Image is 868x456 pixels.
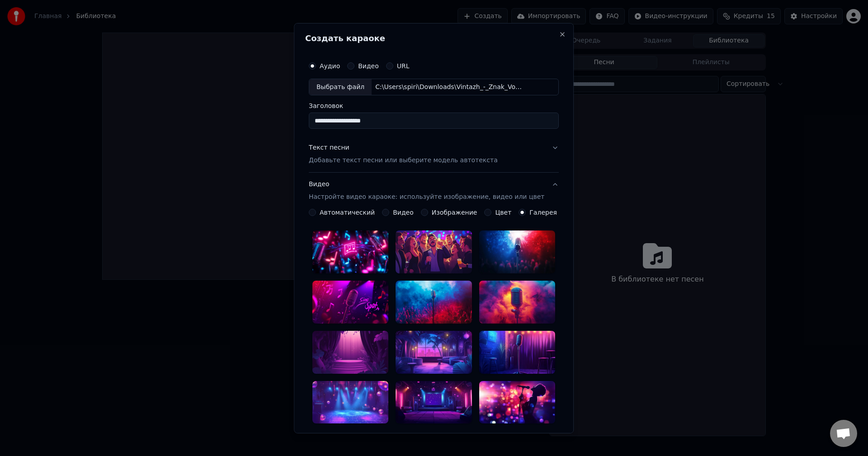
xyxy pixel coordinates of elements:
div: C:\Users\spiri\Downloads\Vintazh_-_Znak_Vodoleya_-minus-_bez_slov_76709211.mp3 [372,82,525,91]
label: Автоматический [320,209,375,216]
label: Видео [358,62,379,69]
div: Видео [309,180,544,202]
p: Добавьте текст песни или выберите модель автотекста [309,156,498,165]
div: Выбрать файл [309,79,372,95]
p: Настройте видео караоке: используйте изображение, видео или цвет [309,193,544,202]
label: URL [397,62,410,69]
label: Видео [393,209,414,216]
label: Галерея [530,209,557,216]
div: Текст песни [309,143,349,152]
label: Заголовок [309,103,559,109]
label: Цвет [495,209,512,216]
label: Аудио [320,62,340,69]
button: Текст песниДобавьте текст песни или выберите модель автотекста [309,136,559,172]
label: Изображение [432,209,477,216]
button: ВидеоНастройте видео караоке: используйте изображение, видео или цвет [309,173,559,209]
h2: Создать караоке [305,34,562,42]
